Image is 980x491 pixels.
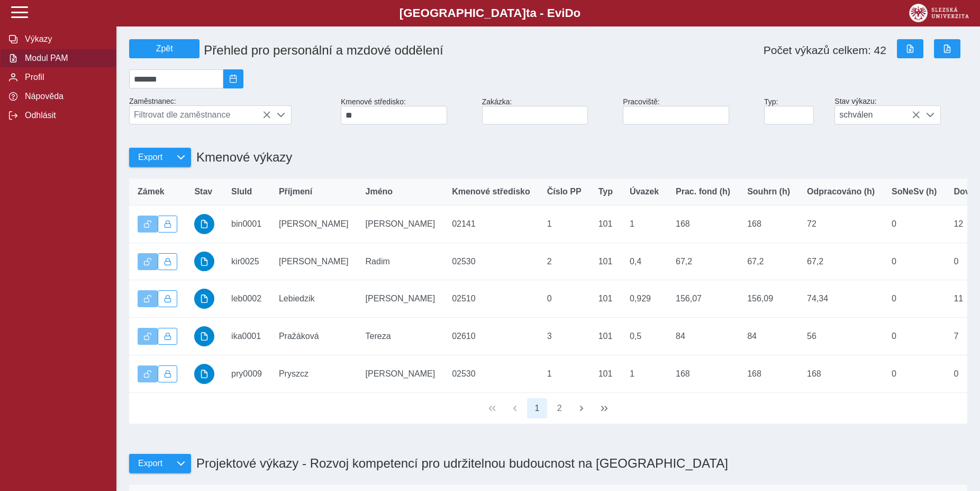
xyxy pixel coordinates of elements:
[194,326,214,346] button: schváleno
[158,328,178,345] button: Uzamknout
[129,148,171,167] button: Export
[22,53,107,63] span: Modul PAM
[191,451,728,476] h1: Projektové výkazy - Rozvoj kompetencí pro udržitelnou budoucnost na [GEOGRAPHIC_DATA]
[764,44,886,57] span: Počet výkazů celkem: 42
[158,216,178,233] button: Uzamknout
[22,73,107,82] span: Profil
[760,93,830,129] div: Typ:
[835,106,920,124] span: schválen
[883,206,945,243] td: 0
[739,243,798,280] td: 67,2
[883,318,945,355] td: 0
[443,355,539,392] td: 02530
[739,206,798,243] td: 168
[194,214,214,234] button: schváleno
[357,318,444,355] td: Tereza
[138,187,165,197] span: Zámek
[194,364,214,384] button: schváleno
[667,355,739,392] td: 168
[270,318,357,355] td: Pražáková
[138,153,162,162] span: Export
[565,6,573,20] span: D
[223,355,270,392] td: pry0009
[590,280,621,318] td: 101
[158,253,178,270] button: Uzamknout
[630,187,659,197] span: Úvazek
[883,355,945,392] td: 0
[231,187,252,197] span: SluId
[934,39,960,58] button: Export do PDF
[138,253,158,270] button: Výkaz je odemčen.
[621,206,667,243] td: 1
[194,252,214,272] button: schváleno
[539,206,590,243] td: 1
[883,243,945,280] td: 0
[357,355,444,392] td: [PERSON_NAME]
[527,398,547,418] button: 1
[667,318,739,355] td: 84
[443,318,539,355] td: 02610
[158,365,178,382] button: Uzamknout
[22,34,107,44] span: Výkazy
[443,280,539,318] td: 02510
[129,39,199,58] button: Zpět
[621,355,667,392] td: 1
[138,459,162,468] span: Export
[130,106,271,124] span: Filtrovat dle zaměstnance
[357,206,444,243] td: [PERSON_NAME]
[590,318,621,355] td: 101
[798,280,883,318] td: 74,34
[279,187,312,197] span: Příjmení
[138,216,158,233] button: Výkaz je odemčen.
[270,243,357,280] td: [PERSON_NAME]
[739,318,798,355] td: 84
[22,92,107,101] span: Nápověda
[598,187,613,197] span: Typ
[621,280,667,318] td: 0,929
[619,93,760,129] div: Pracoviště:
[138,328,158,345] button: Výkaz je odemčen.
[574,6,581,20] span: o
[547,187,582,197] span: Číslo PP
[621,243,667,280] td: 0,4
[357,243,444,280] td: Radim
[897,39,923,58] button: Export do Excelu
[452,187,530,197] span: Kmenové středisko
[134,44,195,53] span: Zpět
[223,206,270,243] td: bin0001
[590,243,621,280] td: 101
[590,355,621,392] td: 101
[223,280,270,318] td: leb0002
[739,355,798,392] td: 168
[129,454,171,473] button: Export
[667,280,739,318] td: 156,07
[739,280,798,318] td: 156,09
[798,206,883,243] td: 72
[270,280,357,318] td: Lebiedzik
[747,187,790,197] span: Souhrn (h)
[223,69,243,88] button: 2025/08
[337,93,478,129] div: Kmenové středisko:
[539,318,590,355] td: 3
[590,206,621,243] td: 101
[621,318,667,355] td: 0,5
[270,355,357,392] td: Pryszcz
[883,280,945,318] td: 0
[22,111,107,120] span: Odhlásit
[798,355,883,392] td: 168
[223,243,270,280] td: kir0025
[223,318,270,355] td: ika0001
[807,187,875,197] span: Odpracováno (h)
[194,289,214,309] button: schváleno
[539,243,590,280] td: 2
[667,243,739,280] td: 67,2
[539,280,590,318] td: 0
[366,187,393,197] span: Jméno
[539,355,590,392] td: 1
[549,398,569,418] button: 2
[125,93,337,129] div: Zaměstnanec:
[138,365,158,382] button: Výkaz je odemčen.
[667,206,739,243] td: 168
[443,243,539,280] td: 02530
[798,318,883,355] td: 56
